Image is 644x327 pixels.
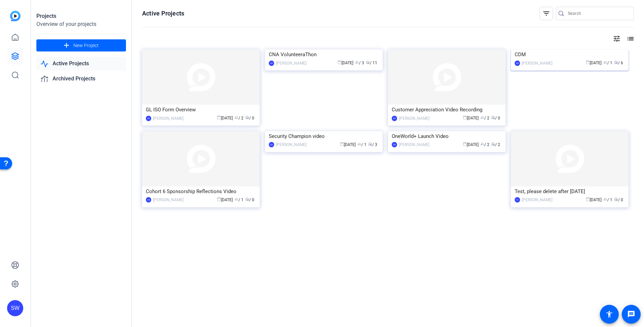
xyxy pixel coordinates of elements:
[399,141,429,148] div: [PERSON_NAME]
[217,197,221,201] span: calendar_today
[491,115,495,119] span: radio
[515,49,625,60] div: CDM
[463,142,467,146] span: calendar_today
[491,142,495,146] span: radio
[586,197,602,202] span: [DATE]
[153,196,184,203] div: [PERSON_NAME]
[146,116,151,121] div: SW
[586,61,602,65] span: [DATE]
[340,142,344,146] span: calendar_today
[392,142,397,147] div: SW
[603,197,612,202] span: / 1
[234,197,244,202] span: / 1
[614,197,623,202] span: / 0
[366,61,377,65] span: / 11
[480,142,489,147] span: / 2
[217,116,233,120] span: [DATE]
[357,142,366,147] span: / 1
[245,197,249,201] span: radio
[603,60,607,64] span: group
[337,61,353,65] span: [DATE]
[480,115,484,119] span: group
[368,142,377,147] span: / 3
[36,39,126,51] button: New Project
[142,9,184,17] h1: Active Projects
[217,115,221,119] span: calendar_today
[245,116,254,120] span: / 0
[491,116,500,120] span: / 0
[522,196,552,203] div: [PERSON_NAME]
[614,61,623,65] span: / 6
[392,105,502,115] div: Customer Appreciation Video Recording
[515,186,625,196] div: Test, please delete after [DATE]
[392,116,397,121] div: SW
[399,115,429,122] div: [PERSON_NAME]
[463,115,467,119] span: calendar_today
[357,142,361,146] span: group
[515,61,520,66] div: SW
[586,60,590,64] span: calendar_today
[36,72,126,86] a: Archived Projects
[463,142,479,147] span: [DATE]
[337,60,342,64] span: calendar_today
[146,197,151,203] div: SW
[36,57,126,71] a: Active Projects
[10,11,21,21] img: blue-gradient.svg
[146,186,256,196] div: Cohort 6 Sponsorship Reflections Video
[36,20,126,28] div: Overview of your projects
[146,105,256,115] div: GL ISO Form Overview
[603,61,612,65] span: / 1
[269,49,379,60] div: CNA VolunteeraThon
[340,142,356,147] span: [DATE]
[276,141,307,148] div: [PERSON_NAME]
[613,35,621,43] mat-icon: tune
[234,116,244,120] span: / 2
[480,142,484,146] span: group
[522,60,552,67] div: [PERSON_NAME]
[355,60,359,64] span: group
[480,116,489,120] span: / 2
[217,197,233,202] span: [DATE]
[269,61,274,66] div: SW
[614,60,618,64] span: radio
[276,60,307,67] div: [PERSON_NAME]
[515,197,520,203] div: AY
[491,142,500,147] span: / 2
[7,300,23,316] div: SW
[568,9,629,17] input: Search
[603,197,607,201] span: group
[586,197,590,201] span: calendar_today
[245,197,254,202] span: / 0
[605,310,613,318] mat-icon: accessibility
[366,60,370,64] span: radio
[355,61,364,65] span: / 3
[626,35,634,43] mat-icon: list
[627,310,635,318] mat-icon: message
[269,142,274,147] div: SW
[245,115,249,119] span: radio
[234,197,238,201] span: group
[542,9,550,17] mat-icon: filter_list
[73,42,99,49] span: New Project
[234,115,238,119] span: group
[269,131,379,141] div: Security Champion video
[153,115,184,122] div: [PERSON_NAME]
[368,142,372,146] span: radio
[392,131,502,141] div: OneWorld+ Launch Video
[463,116,479,120] span: [DATE]
[614,197,618,201] span: radio
[62,41,71,50] mat-icon: add
[36,12,126,20] div: Projects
